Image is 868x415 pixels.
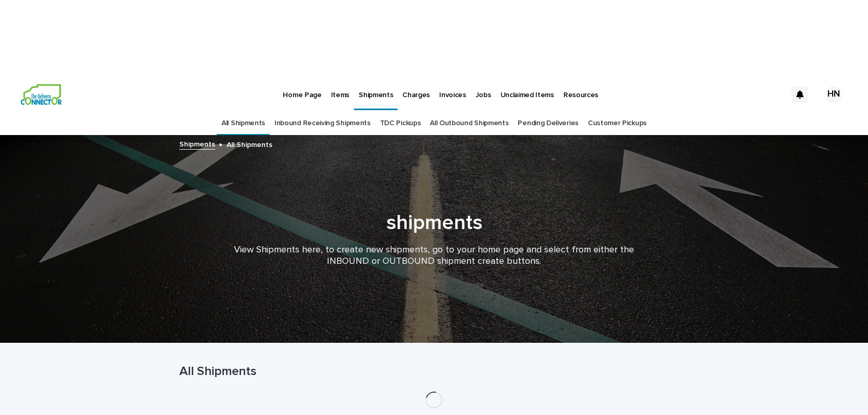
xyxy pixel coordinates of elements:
[227,138,272,150] p: All Shipments
[226,245,642,267] p: View Shipments here, to create new shipments, go to your home page and select from either the INB...
[518,111,578,136] a: Pending Deliveries
[825,86,842,103] div: HN
[501,78,554,100] p: Unclaimed Items
[283,78,321,100] p: Home Page
[274,111,371,136] a: Inbound Receiving Shipments
[439,78,466,100] p: Invoices
[179,364,689,379] h1: All Shipments
[402,78,430,100] p: Charges
[559,78,603,110] a: Resources
[435,78,471,110] a: Invoices
[331,78,349,100] p: Items
[563,78,598,100] p: Resources
[471,78,496,110] a: Jobs
[398,78,435,110] a: Charges
[221,111,265,136] a: All Shipments
[496,78,559,110] a: Unclaimed Items
[326,78,354,110] a: Items
[21,84,62,105] img: aCWQmA6OSGG0Kwt8cj3c
[359,78,393,100] p: Shipments
[278,78,326,110] a: Home Page
[476,78,491,100] p: Jobs
[588,111,647,136] a: Customer Pickups
[354,78,398,109] a: Shipments
[430,111,508,136] a: All Outbound Shipments
[179,138,215,150] a: Shipments
[179,210,689,235] h1: shipments
[380,111,421,136] a: TDC Pickups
